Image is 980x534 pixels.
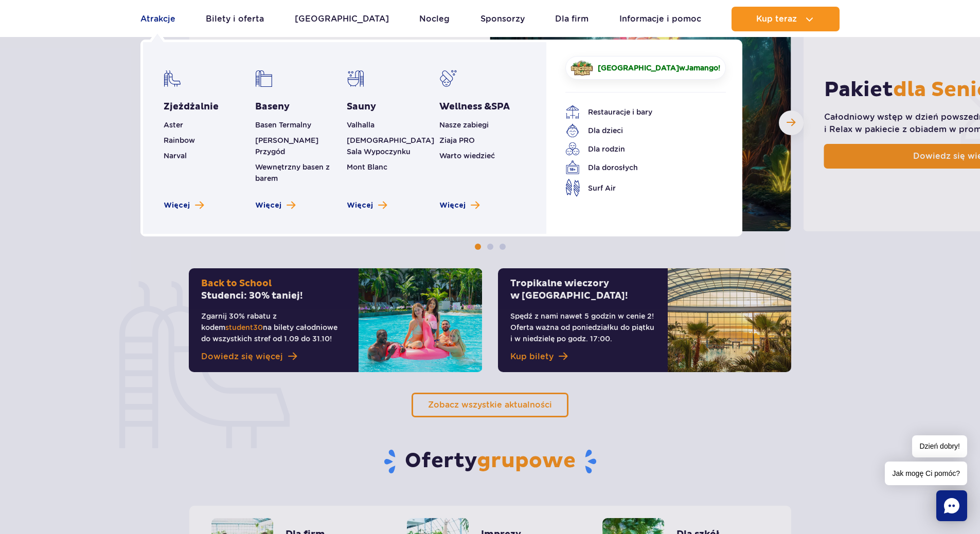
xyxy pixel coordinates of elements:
a: Restauracje i bary [565,105,710,119]
a: Informacje i pomoc [619,7,701,31]
a: Sauny [347,101,376,113]
a: Surf Air [565,179,710,197]
a: Aster [164,121,183,129]
a: Baseny [255,101,290,113]
a: Sponsorzy [480,7,525,31]
a: Basen Termalny [255,121,311,129]
a: Wewnętrzny basen z barem [255,163,330,182]
span: Surf Air [588,182,616,194]
span: Jamango [685,64,718,72]
button: Kup teraz [732,7,840,31]
a: Zobacz więcej saun [347,200,387,211]
span: SPA [491,101,510,113]
a: Valhalla [347,121,375,129]
a: Dla rodzin [565,142,710,156]
a: Narval [164,152,187,160]
span: Kup teraz [756,14,797,24]
a: [GEOGRAPHIC_DATA]wJamango! [565,56,726,80]
a: Warto wiedzieć [439,152,495,160]
a: [PERSON_NAME] Przygód [255,136,318,156]
span: w ! [598,63,721,73]
span: Jak mogę Ci pomóc? [885,462,967,485]
a: Mont Blanc [347,163,387,171]
a: Atrakcje [140,7,175,31]
a: Nasze zabiegi [439,121,489,129]
a: Zobacz więcej basenów [255,200,295,211]
a: Dla firm [555,7,589,31]
span: Więcej [439,200,466,211]
a: Dla dzieci [565,123,710,138]
a: Zobacz więcej Wellness & SPA [439,200,479,211]
a: Wellness &SPA [439,101,510,113]
span: [GEOGRAPHIC_DATA] [598,64,679,72]
a: Ziaja PRO [439,136,475,144]
span: Dzień dobry! [912,435,967,457]
a: Rainbow [164,136,195,144]
span: Więcej [164,200,190,211]
span: Więcej [255,200,281,211]
a: [DEMOGRAPHIC_DATA] Sala Wypoczynku [347,136,434,156]
a: Zobacz więcej zjeżdżalni [164,200,204,211]
span: Wellness & [439,101,510,113]
div: Chat [936,490,967,521]
a: Zjeżdżalnie [164,101,219,113]
a: Bilety i oferta [206,7,264,31]
span: Więcej [347,200,373,211]
a: Nocleg [419,7,450,31]
a: Dla dorosłych [565,160,710,175]
a: [GEOGRAPHIC_DATA] [295,7,389,31]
